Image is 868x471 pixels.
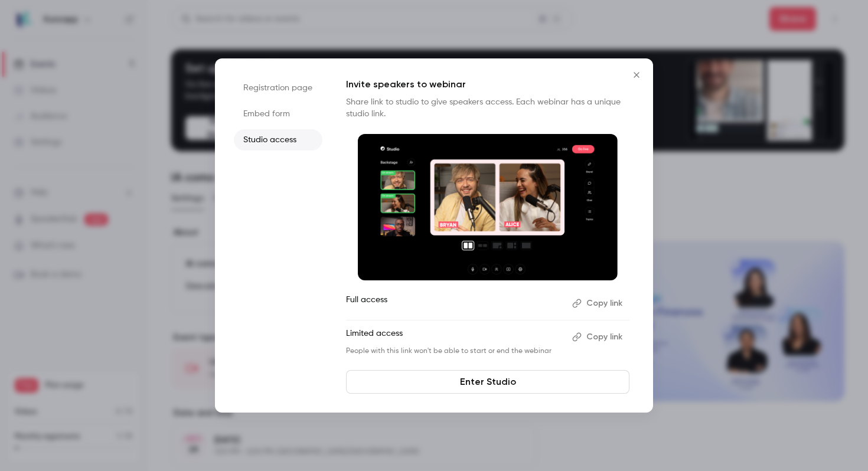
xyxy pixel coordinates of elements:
li: Embed form [234,103,322,125]
a: Enter Studio [346,370,629,394]
button: Copy link [567,328,629,346]
img: Invite speakers to webinar [358,134,618,280]
button: Close [625,63,648,87]
p: Limited access [346,328,563,346]
p: Share link to studio to give speakers access. Each webinar has a unique studio link. [346,96,629,120]
p: Full access [346,294,563,313]
p: People with this link won't be able to start or end the webinar [346,346,563,356]
button: Copy link [567,294,629,313]
li: Studio access [234,129,322,151]
li: Registration page [234,77,322,99]
p: Invite speakers to webinar [346,77,629,91]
